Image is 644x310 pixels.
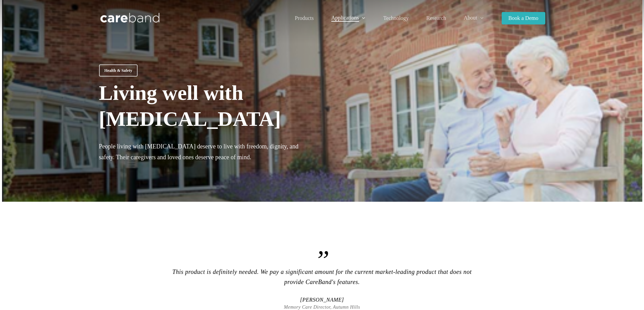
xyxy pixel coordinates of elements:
p: This product is definitely needed. We pay a significant amount for the current market-leading pro... [162,247,482,296]
span: ” [162,247,482,274]
span: Living well with [MEDICAL_DATA] [99,81,281,130]
span: About [464,15,477,21]
a: Applications [331,15,366,21]
a: Technology [383,16,409,21]
a: Research [426,16,446,21]
span: Book a Demo [508,15,539,21]
a: About [464,15,484,21]
span: [PERSON_NAME] [284,296,360,304]
span: Applications [331,15,359,21]
a: Book a Demo [502,16,545,21]
a: Health & Safety [99,64,138,77]
span: Health & Safety [104,67,133,74]
p: People living with [MEDICAL_DATA] deserve to live with freedom, dignity, and safety. Their caregi... [99,141,315,172]
a: Products [295,16,314,21]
